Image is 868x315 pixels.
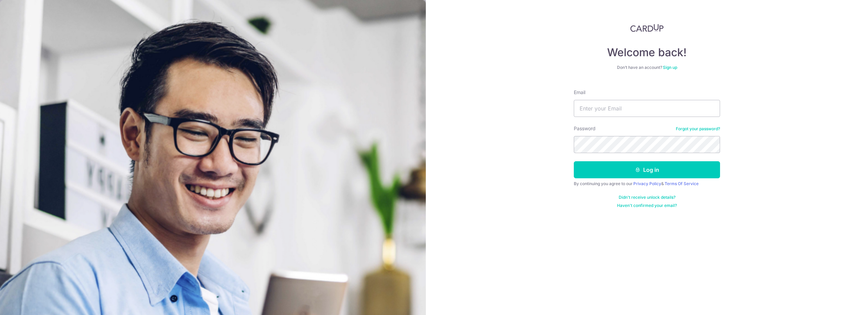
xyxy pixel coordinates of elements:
button: Log in [574,161,720,178]
a: Didn't receive unlock details? [619,195,675,200]
a: Terms Of Service [665,181,699,186]
label: Email [574,89,585,96]
label: Password [574,125,596,132]
a: Sign up [663,65,677,70]
div: Don’t have an account? [574,65,720,70]
div: By continuing you agree to our & [574,181,720,186]
img: CardUp Logo [630,24,664,32]
a: Haven't confirmed your email? [617,203,677,208]
h4: Welcome back! [574,46,720,59]
a: Privacy Policy [633,181,661,186]
a: Forgot your password? [676,126,720,132]
input: Enter your Email [574,100,720,117]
